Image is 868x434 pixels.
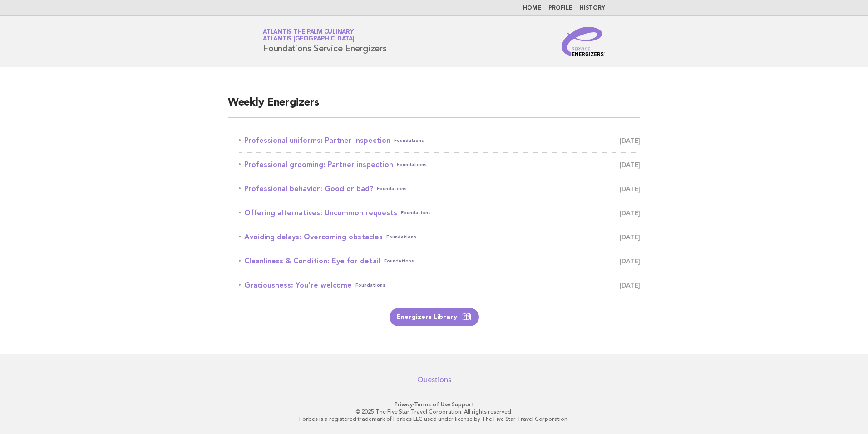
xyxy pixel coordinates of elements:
[620,182,640,195] span: [DATE]
[390,308,479,326] a: Energizers Library
[239,182,640,195] a: Professional behavior: Good or bad?Foundations [DATE]
[414,401,450,408] a: Terms of Use
[620,158,640,171] span: [DATE]
[263,29,355,42] a: Atlantis The Palm CulinaryAtlantis [GEOGRAPHIC_DATA]
[156,401,712,408] p: · ·
[156,408,712,415] p: © 2025 The Five Star Travel Corporation. All rights reserved.
[239,134,640,147] a: Professional uniforms: Partner inspectionFoundations [DATE]
[239,279,640,292] a: Graciousness: You're welcomeFoundations [DATE]
[417,375,451,384] a: Questions
[239,207,640,219] a: Offering alternatives: Uncommon requestsFoundations [DATE]
[263,36,355,42] span: Atlantis [GEOGRAPHIC_DATA]
[562,27,605,56] img: Service Energizers
[386,231,416,243] span: Foundations
[397,158,427,171] span: Foundations
[263,30,387,53] h1: Foundations Service Energizers
[523,5,541,11] a: Home
[620,255,640,267] span: [DATE]
[401,207,431,219] span: Foundations
[395,401,413,408] a: Privacy
[228,96,640,118] h2: Weekly Energizers
[355,279,385,292] span: Foundations
[394,134,424,147] span: Foundations
[620,207,640,219] span: [DATE]
[239,231,640,243] a: Avoiding delays: Overcoming obstaclesFoundations [DATE]
[620,279,640,292] span: [DATE]
[384,255,414,267] span: Foundations
[580,5,605,11] a: History
[452,401,474,408] a: Support
[620,134,640,147] span: [DATE]
[239,255,640,267] a: Cleanliness & Condition: Eye for detailFoundations [DATE]
[377,182,407,195] span: Foundations
[239,158,640,171] a: Professional grooming: Partner inspectionFoundations [DATE]
[620,231,640,243] span: [DATE]
[548,5,572,11] a: Profile
[156,415,712,423] p: Forbes is a registered trademark of Forbes LLC used under license by The Five Star Travel Corpora...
